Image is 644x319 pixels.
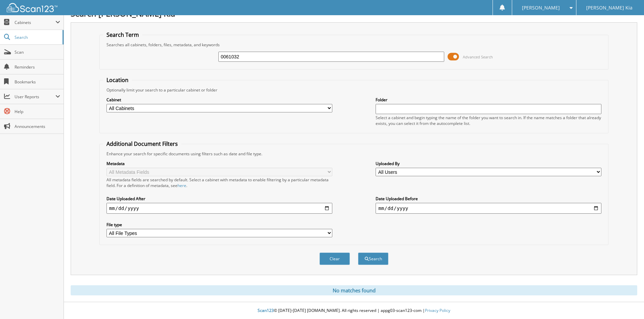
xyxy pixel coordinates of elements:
[15,109,60,114] span: Help
[586,6,633,10] span: [PERSON_NAME] Kia
[71,285,637,295] div: No matches found
[103,151,605,157] div: Enhance your search for specific documents using filters such as date and file type.
[106,177,332,188] div: All metadata fields are searched by default. Select a cabinet with metadata to enable filtering b...
[15,94,55,100] span: User Reports
[425,308,450,313] a: Privacy Policy
[103,140,181,148] legend: Additional Document Filters
[15,34,59,40] span: Search
[15,20,55,25] span: Cabinets
[376,203,601,214] input: end
[522,6,560,10] span: [PERSON_NAME]
[15,124,60,129] span: Announcements
[15,64,60,70] span: Reminders
[7,3,57,12] img: scan123-logo-white.svg
[64,302,644,319] div: © [DATE]-[DATE] [DOMAIN_NAME]. All rights reserved | appg03-scan123-com |
[103,31,142,38] legend: Search Term
[103,76,132,84] legend: Location
[258,308,274,313] span: Scan123
[376,97,601,103] label: Folder
[106,196,332,202] label: Date Uploaded After
[15,49,60,55] span: Scan
[106,161,332,166] label: Metadata
[610,287,644,319] iframe: Chat Widget
[177,183,186,188] a: here
[358,252,388,265] button: Search
[376,196,601,202] label: Date Uploaded Before
[103,42,605,48] div: Searches all cabinets, folders, files, metadata, and keywords
[15,79,60,85] span: Bookmarks
[319,252,350,265] button: Clear
[376,115,601,126] div: Select a cabinet and begin typing the name of the folder you want to search in. If the name match...
[106,203,332,214] input: start
[376,161,601,166] label: Uploaded By
[106,97,332,103] label: Cabinet
[103,87,605,93] div: Optionally limit your search to a particular cabinet or folder
[463,54,493,59] span: Advanced Search
[106,222,332,228] label: File type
